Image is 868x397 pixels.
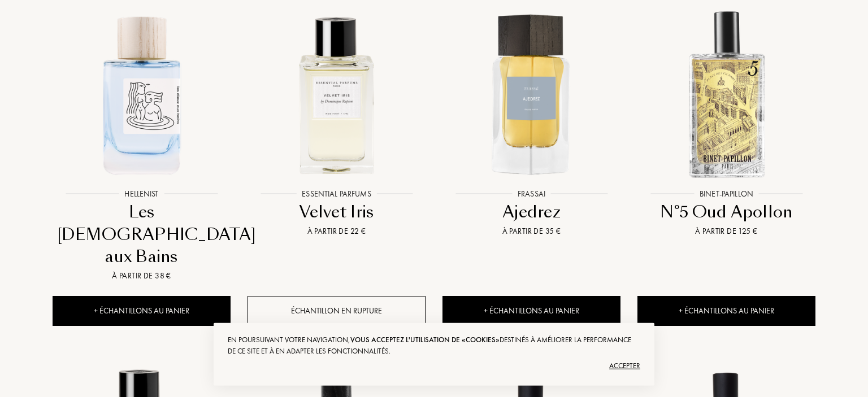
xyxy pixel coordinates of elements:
div: À partir de 22 € [252,225,421,237]
div: + Échantillons au panier [442,296,620,326]
img: Ajedrez Frassai [444,6,619,182]
div: À partir de 125 € [642,225,811,237]
div: + Échantillons au panier [53,296,231,326]
div: En poursuivant votre navigation, destinés à améliorer la performance de ce site et à en adapter l... [228,334,640,357]
div: Échantillon en rupture [248,296,426,326]
div: + Échantillons au panier [637,296,815,326]
div: À partir de 38 € [57,270,226,282]
img: Les Dieux aux Bains Hellenist [54,6,229,182]
span: vous acceptez l'utilisation de «cookies» [350,335,500,344]
div: Les [DEMOGRAPHIC_DATA] aux Bains [57,201,226,268]
img: Velvet Iris Essential Parfums [249,6,424,182]
img: N°5 Oud Apollon Binet-Papillon [639,6,814,182]
div: À partir de 35 € [447,225,616,237]
div: Accepter [228,357,640,375]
